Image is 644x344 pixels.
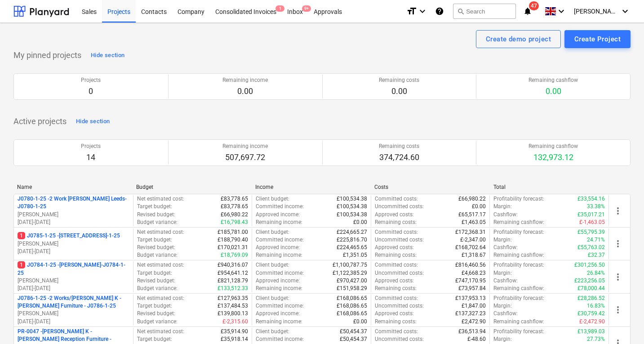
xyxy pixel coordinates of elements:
[333,261,367,269] p: £1,100,787.75
[353,219,367,226] p: £0.00
[374,184,486,190] div: Costs
[137,295,184,302] p: Net estimated cost :
[136,184,248,190] div: Budget
[340,328,367,335] p: £50,454.37
[375,236,424,244] p: Uncommitted costs :
[493,244,518,251] p: Cashflow :
[458,211,486,219] p: £65,517.17
[18,277,129,285] p: [PERSON_NAME]
[529,152,578,163] p: 132,973.12
[493,184,605,190] div: Total
[529,1,539,10] span: 47
[337,203,367,210] p: £100,534.38
[218,310,248,317] p: £139,800.13
[337,244,367,251] p: £224,465.65
[375,277,414,285] p: Approved costs :
[462,219,486,226] p: £1,463.05
[89,48,127,63] button: Hide section
[256,228,289,236] p: Client budget :
[579,219,605,226] p: £-1,463.05
[613,304,623,315] span: more_vert
[458,328,486,335] p: £36,513.94
[81,76,101,84] p: Projects
[18,261,129,292] div: 1JO784-1-25 -[PERSON_NAME]-J0784-1-25[PERSON_NAME][DATE]-[DATE]
[587,335,605,343] p: 27.73%
[476,30,561,48] button: Create demo project
[375,328,418,335] p: Committed costs :
[222,318,248,326] p: £-2,315.60
[256,261,289,269] p: Client budget :
[613,238,623,249] span: more_vert
[564,30,631,48] button: Create Project
[462,251,486,259] p: £1,318.67
[221,335,248,343] p: £35,918.14
[529,86,578,97] p: 0.00
[337,310,367,317] p: £168,086.65
[467,335,486,343] p: £-48.60
[577,244,605,251] p: £55,763.02
[74,114,112,129] button: Hide section
[458,285,486,292] p: £73,957.84
[256,244,300,251] p: Approved income :
[455,310,486,317] p: £137,327.23
[137,261,184,269] p: Net estimated cost :
[18,285,129,292] p: [DATE] - [DATE]
[256,302,304,310] p: Committed income :
[256,219,302,226] p: Remaining income :
[137,285,178,292] p: Budget variance :
[18,310,129,317] p: [PERSON_NAME]
[379,86,419,97] p: 0.00
[375,261,418,269] p: Committed costs :
[340,335,367,343] p: £50,454.37
[256,285,302,292] p: Remaining income :
[587,236,605,244] p: 24.71%
[458,195,486,203] p: £66,980.22
[406,6,417,17] i: format_size
[221,211,248,219] p: £66,980.22
[375,244,414,251] p: Approved costs :
[18,295,129,310] p: J0786-1-25 - 2 Works/[PERSON_NAME] K - [PERSON_NAME] Furniture - J0786-1-25
[577,195,605,203] p: £33,554.16
[493,228,544,236] p: Profitability forecast :
[18,318,129,326] p: [DATE] - [DATE]
[337,285,367,292] p: £151,958.29
[221,195,248,203] p: £83,778.65
[577,228,605,236] p: £55,795.39
[18,195,129,210] p: J0780-1-25 - 2 Work [PERSON_NAME] Leeds-J0780-1-25
[218,236,248,244] p: £188,790.40
[137,244,175,251] p: Revised budget :
[577,310,605,317] p: £30,759.42
[472,203,486,210] p: £0.00
[587,203,605,210] p: 33.38%
[375,195,418,203] p: Committed costs :
[256,203,304,210] p: Committed income :
[375,335,424,343] p: Uncommitted costs :
[529,76,578,84] p: Remaining cashflow
[18,295,129,326] div: J0786-1-25 -2 Works/[PERSON_NAME] K - [PERSON_NAME] Furniture - J0786-1-25[PERSON_NAME][DATE]-[DATE]
[18,240,129,248] p: [PERSON_NAME]
[18,261,129,277] p: JO784-1-25 - [PERSON_NAME]-J0784-1-25
[256,328,289,335] p: Client budget :
[256,335,304,343] p: Committed income :
[221,203,248,210] p: £83,778.65
[574,261,605,269] p: £301,256.50
[275,5,284,12] span: 1
[218,228,248,236] p: £185,781.00
[379,152,419,163] p: 374,724.60
[18,232,120,240] p: J0785-1-25 - [STREET_ADDRESS]-1-25
[529,143,578,150] p: Remaining cashflow
[577,328,605,335] p: £13,989.03
[375,302,424,310] p: Uncommitted costs :
[587,269,605,277] p: 26.84%
[137,236,172,244] p: Target budget :
[587,302,605,310] p: 16.83%
[137,302,172,310] p: Target budget :
[18,232,129,255] div: 1J0785-1-25 -[STREET_ADDRESS]-1-25[PERSON_NAME][DATE]-[DATE]
[375,318,417,326] p: Remaining costs :
[453,4,516,19] button: Search
[337,211,367,219] p: £100,534.38
[218,302,248,310] p: £137,484.53
[493,203,512,210] p: Margin :
[337,228,367,236] p: £224,665.27
[337,277,367,285] p: £970,427.00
